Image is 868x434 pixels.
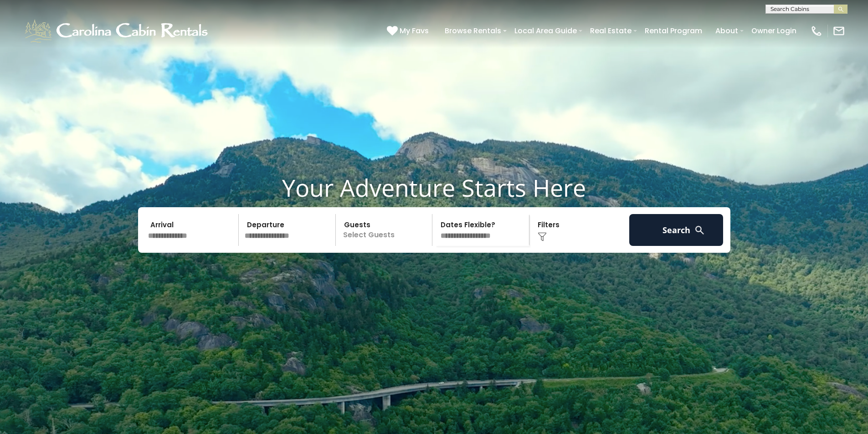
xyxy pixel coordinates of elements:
[339,214,432,246] p: Select Guests
[711,23,743,39] a: About
[7,174,861,202] h1: Your Adventure Starts Here
[400,25,429,36] span: My Favs
[747,23,801,39] a: Owner Login
[629,214,724,246] button: Search
[440,23,506,39] a: Browse Rentals
[640,23,707,39] a: Rental Program
[810,25,823,37] img: phone-regular-white.png
[694,225,705,236] img: search-regular-white.png
[510,23,581,39] a: Local Area Guide
[832,25,845,37] img: mail-regular-white.png
[387,25,431,37] a: My Favs
[538,232,547,241] img: filter--v1.png
[586,23,636,39] a: Real Estate
[23,17,212,45] img: White-1-1-2.png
